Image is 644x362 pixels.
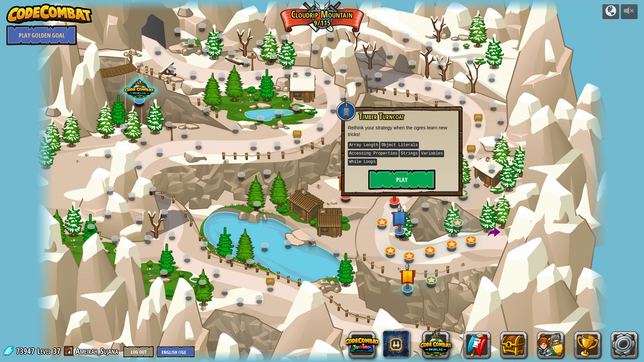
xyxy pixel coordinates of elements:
[420,150,444,157] kbd: Variables
[123,346,154,357] button: Log Out
[6,25,77,45] a: Play Golden Goal
[391,203,408,232] img: level-banner-unstarted-subscriber.png
[348,124,456,138] p: Rethink your strategy when the ogres learn new tricks!
[266,278,275,285] img: bronze-chest.png
[75,346,120,356] a: Ameirah_Sujana
[348,150,399,157] kbd: Accessing Properties
[380,142,419,149] kbd: Object Literals
[359,111,404,122] span: Timber Turncoat
[368,170,435,190] button: Play
[399,262,416,289] img: level-banner-started.png
[602,4,619,19] button: Campaigns
[474,114,483,121] img: bronze-chest.png
[399,150,419,157] kbd: Strings
[53,346,60,356] span: 37
[621,4,638,19] button: Adjust volume
[16,346,37,356] span: 73947
[467,145,476,153] img: bronze-chest.png
[37,346,51,357] span: Level
[293,130,302,138] img: bronze-chest.png
[348,142,379,149] kbd: Array Length
[6,4,92,24] img: CodeCombat - Learn how to code by playing a game
[348,159,377,166] kbd: While Loops
[337,166,354,196] img: level-banner-replayable.png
